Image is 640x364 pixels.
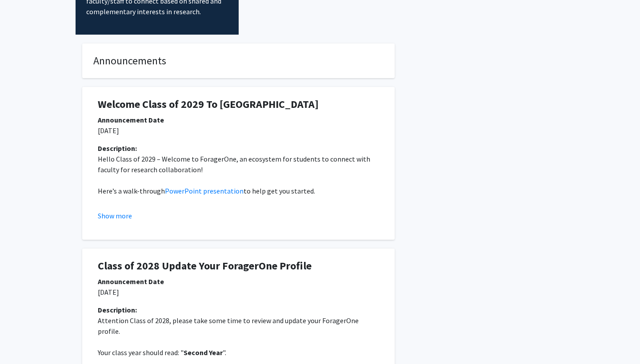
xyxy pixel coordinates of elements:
h1: Class of 2028 Update Your ForagerOne Profile [98,260,379,273]
h1: Welcome Class of 2029 To [GEOGRAPHIC_DATA] [98,98,379,111]
p: Your class year should read: " ". [98,347,379,358]
div: Announcement Date [98,115,379,125]
p: Here’s a walk-through to help get you started. [98,186,379,196]
a: PowerPoint presentation [165,186,244,195]
p: [DATE] [98,287,379,297]
strong: Second Year [184,348,223,357]
iframe: Chat [7,324,38,357]
p: Attention Class of 2028, please take some time to review and update your ForagerOne profile. [98,315,379,336]
p: [DATE] [98,125,379,136]
div: Description: [98,143,379,154]
div: Description: [98,305,379,315]
h4: Announcements [93,55,384,67]
p: Hello Class of 2029 – Welcome to ForagerOne, an ecosystem for students to connect with faculty fo... [98,154,379,175]
div: Announcement Date [98,276,379,287]
button: Show more [98,210,132,221]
